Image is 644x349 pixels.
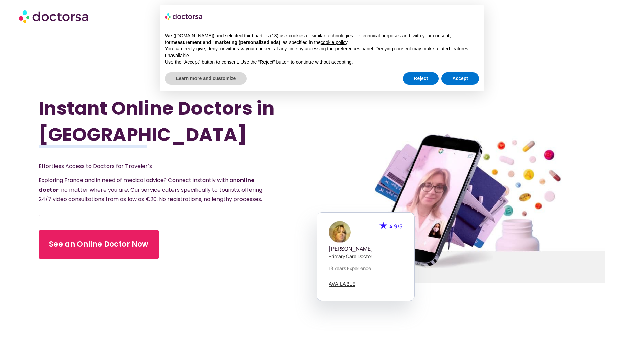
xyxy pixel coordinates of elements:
a: cookie policy [321,40,347,45]
img: logo [165,11,203,22]
h5: [PERSON_NAME] [329,246,402,252]
span: See an Online Doctor Now [49,239,148,250]
p: . [39,209,263,219]
h1: Instant Online Doctors in [GEOGRAPHIC_DATA] [39,95,279,148]
p: Use the “Accept” button to consent. Use the “Reject” button to continue without accepting. [165,59,479,66]
button: Accept [441,72,479,85]
p: Primary care doctor [329,253,402,260]
button: Reject [403,72,439,85]
button: Learn more and customize [165,72,247,85]
span: 4.9/5 [389,223,402,230]
span: Effortless Access to Doctors for Traveler’s [39,162,152,170]
p: You can freely give, deny, or withdraw your consent at any time by accessing the preferences pane... [165,46,479,59]
span: Exploring France and in need of medical advice? Connect instantly with an , no matter where you a... [39,176,262,203]
p: We ([DOMAIN_NAME]) and selected third parties (13) use cookies or similar technologies for techni... [165,32,479,46]
a: AVAILABLE [329,281,356,287]
a: See an Online Doctor Now [39,230,159,259]
p: 18 years experience [329,265,402,272]
strong: measurement and “marketing (personalized ads)” [170,40,282,45]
